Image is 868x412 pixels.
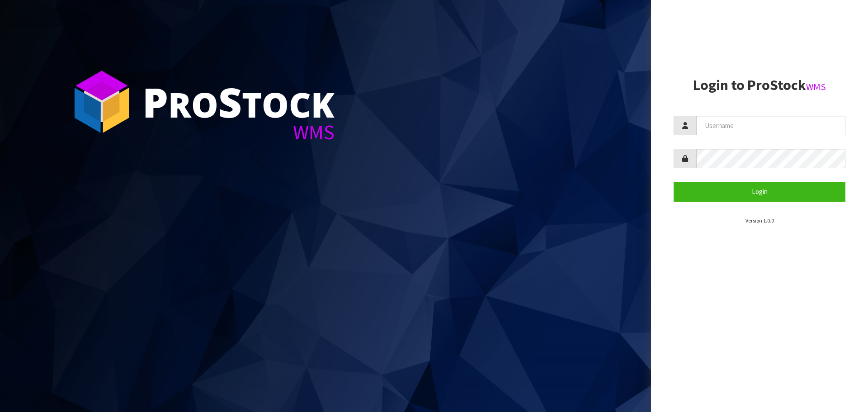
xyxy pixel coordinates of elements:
[674,182,845,201] button: Login
[142,74,168,129] span: P
[142,122,335,142] div: WMS
[68,68,136,136] img: ProStock Cube
[806,81,826,93] small: WMS
[745,217,774,224] small: Version 1.0.0
[696,116,845,135] input: Username
[674,77,845,93] h2: Login to ProStock
[218,74,242,129] span: S
[142,81,335,122] div: ro tock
